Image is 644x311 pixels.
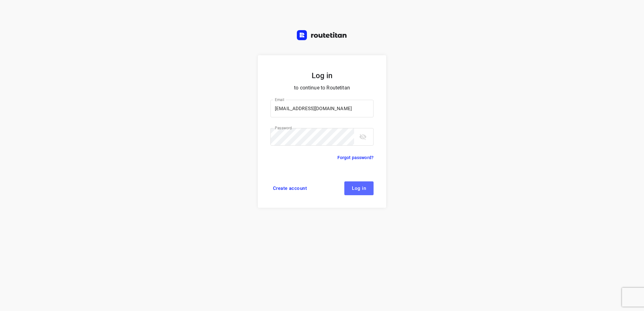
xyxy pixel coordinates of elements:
a: Create account [270,181,309,195]
a: Forgot password? [337,154,374,161]
button: toggle password visibility [357,131,369,143]
button: Log in [344,181,374,195]
img: Routetitan [297,30,347,40]
span: Log in [352,186,366,191]
a: Routetitan [297,30,347,42]
p: to continue to Routetitan [270,83,374,92]
h5: Log in [270,70,374,81]
span: Create account [273,186,307,191]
